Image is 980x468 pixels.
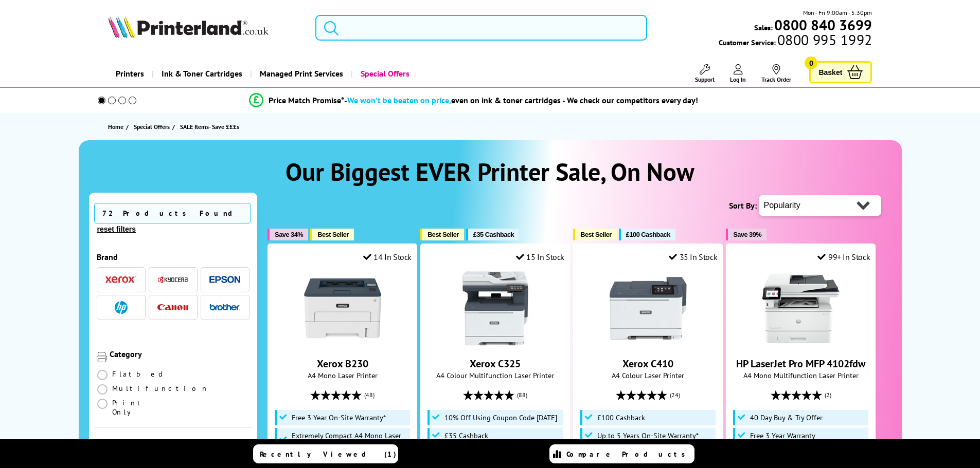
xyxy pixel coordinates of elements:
[304,339,381,349] a: Xerox B230
[726,229,767,240] button: Save 39%
[269,95,344,105] span: Price Match Promise*
[736,357,865,370] a: HP LaserJet Pro MFP 4102fdw
[102,301,139,314] button: HP
[719,35,872,47] span: Customer Service:
[825,385,831,405] span: (2)
[761,64,791,83] a: Track Order
[473,231,514,238] span: £35 Cashback
[275,231,303,238] span: Save 34%
[154,273,191,287] button: Kyocera
[730,64,746,83] a: Log In
[253,444,398,463] a: Recently Viewed (1)
[420,229,464,240] button: Best Seller
[108,61,152,87] a: Printers
[108,121,126,132] a: Home
[610,339,687,349] a: Xerox C410
[597,414,645,422] span: £100 Cashback
[470,357,521,370] a: Xerox C325
[89,156,892,188] h1: Our Biggest EVER Printer Sale, On Now
[273,370,412,380] span: A4 Mono Laser Printer
[733,231,761,238] span: Save 39%
[105,276,136,283] img: Xerox
[364,385,375,405] span: (48)
[108,15,303,40] a: Printerland Logo
[209,276,240,284] img: Epson
[732,370,870,380] span: A4 Mono Multifunction Laser Printer
[466,229,519,240] button: £35 Cashback
[351,61,417,87] a: Special Offers
[457,270,534,347] img: Xerox C325
[209,304,240,311] img: Brother
[626,231,670,238] span: £100 Cashback
[102,273,139,287] button: Xerox
[669,252,717,262] div: 35 In Stock
[517,385,527,405] span: (88)
[566,450,691,459] span: Compare Products
[112,384,209,393] span: Multifunction
[317,357,368,370] a: Xerox B230
[310,229,354,240] button: Best Seller
[444,432,488,440] span: £35 Cashback
[776,35,872,45] span: 0800 995 1992
[622,357,673,370] a: Xerox C410
[610,270,687,347] img: Xerox C410
[695,76,715,83] span: Support
[157,304,188,311] img: Canon
[444,414,557,422] span: 10% Off Using Coupon Code [DATE]
[573,229,617,240] button: Best Seller
[268,229,308,240] button: Save 34%
[754,23,773,32] span: Sales:
[97,352,107,362] img: Category
[134,121,170,132] span: Special Offers
[112,398,173,417] span: Print Only
[110,349,250,359] div: Category
[809,61,872,83] a: Basket 0
[344,95,698,105] div: - even on ink & toner cartridges - We check our competitors every day!
[773,20,872,30] a: 0800 840 3699
[363,252,412,262] div: 14 In Stock
[157,276,188,284] img: Kyocera
[154,301,191,314] button: Canon
[729,200,757,211] span: Sort By:
[516,252,564,262] div: 15 In Stock
[427,231,459,238] span: Best Seller
[292,432,408,448] span: Extremely Compact A4 Mono Laser Printer
[317,231,349,238] span: Best Seller
[803,8,872,17] span: Mon - Fri 9:00am - 5:30pm
[162,61,242,87] span: Ink & Toner Cartridges
[619,229,675,240] button: £100 Cashback
[97,252,250,262] div: Brand
[115,301,128,314] img: HP
[250,61,351,87] a: Managed Print Services
[112,369,166,379] span: Flatbed
[817,252,870,262] div: 99+ In Stock
[206,301,243,314] button: Brother
[260,450,397,459] span: Recently Viewed (1)
[292,414,386,422] span: Free 3 Year On-Site Warranty*
[762,339,840,349] a: HP LaserJet Pro MFP 4102fdw
[304,270,381,347] img: Xerox B230
[730,76,746,83] span: Log In
[347,95,451,105] span: We won’t be beaten on price,
[579,370,717,380] span: A4 Colour Laser Printer
[818,65,842,79] span: Basket
[580,231,612,238] span: Best Seller
[549,444,694,463] a: Compare Products
[134,121,172,132] a: Special Offers
[426,370,564,380] span: A4 Colour Multifunction Laser Printer
[94,224,139,234] button: reset filters
[695,64,715,83] a: Support
[750,414,823,422] span: 40 Day Buy & Try Offer
[84,91,864,109] li: modal_Promise
[180,123,239,130] span: SALE Items- Save £££s
[108,15,269,38] img: Printerland Logo
[457,339,534,349] a: Xerox C325
[152,61,250,87] a: Ink & Toner Cartridges
[774,15,872,34] b: 0800 840 3699
[762,270,840,347] img: HP LaserJet Pro MFP 4102fdw
[94,203,251,223] span: 72 Products Found
[805,57,817,69] span: 0
[670,385,680,405] span: (24)
[750,432,815,440] span: Free 3 Year Warranty
[206,273,243,287] button: Epson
